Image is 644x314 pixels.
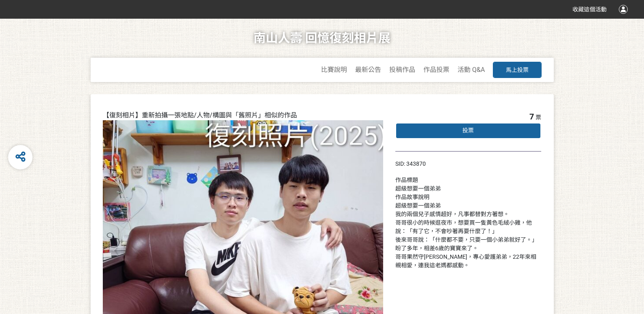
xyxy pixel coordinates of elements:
[395,160,426,167] span: SID: 343870
[395,177,418,183] span: 作品標題
[572,6,607,13] span: 收藏這個活動
[423,66,449,74] a: 作品投票
[462,127,474,134] span: 投票
[458,66,485,74] a: 活動 Q&A
[389,66,415,74] a: 投稿作品
[321,66,347,74] a: 比賽說明
[536,114,541,121] span: 票
[254,19,390,58] h1: 南山人壽 回憶復刻相片展
[493,62,542,78] button: 馬上投票
[395,184,542,193] div: 超級想要一個弟弟
[103,111,297,119] span: 【復刻相片】重新拍攝一張地點/人物/構圖與「舊照片」相似的作品
[506,67,529,73] span: 馬上投票
[355,66,381,74] a: 最新公告
[395,194,429,200] span: 作品故事說明
[529,112,534,121] span: 7
[395,201,542,270] div: 超級想要一個弟弟 我的兩個兒子感情超好，凡事都替對方著想。 哥哥很小的時候逛夜市，想要買一隻黃色毛絨小雞，他說：「有了它，不會吵著再要什麼了！」 後來哥哥說：「什麼都不要，只要一個小弟弟就好了。...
